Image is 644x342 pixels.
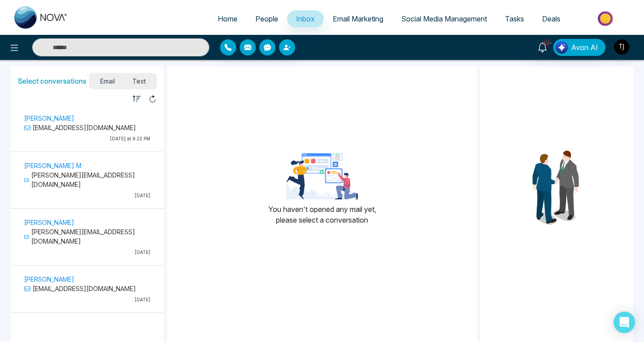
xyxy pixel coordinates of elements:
[333,14,383,23] span: Email Marketing
[542,14,560,23] span: Deals
[324,10,392,27] a: Email Marketing
[553,39,606,56] button: Avon AI
[209,10,246,27] a: Home
[24,170,150,189] p: [PERSON_NAME][EMAIL_ADDRESS][DOMAIN_NAME]
[255,14,278,23] span: People
[24,192,150,199] p: [DATE]
[24,284,150,293] p: [EMAIL_ADDRESS][DOMAIN_NAME]
[24,218,150,227] p: [PERSON_NAME]
[287,10,324,27] a: Inbox
[574,8,639,29] img: Market-place.gif
[401,14,487,23] span: Social Media Management
[246,10,287,27] a: People
[91,75,124,87] span: Email
[296,14,315,23] span: Inbox
[505,14,524,23] span: Tasks
[496,10,533,27] a: Tasks
[24,161,150,170] p: [PERSON_NAME] M
[218,14,237,23] span: Home
[614,312,635,333] div: Open Intercom Messenger
[24,135,150,142] p: [DATE] at 9:22 PM
[24,274,150,284] p: [PERSON_NAME]
[24,249,150,256] p: [DATE]
[532,39,553,55] a: 10+
[614,39,629,55] img: User Avatar
[555,41,568,54] img: Lead Flow
[124,75,155,87] span: Text
[14,6,68,29] img: Nova CRM Logo
[571,42,598,53] span: Avon AI
[392,10,496,27] a: Social Media Management
[24,296,150,303] p: [DATE]
[24,227,150,246] p: [PERSON_NAME][EMAIL_ADDRESS][DOMAIN_NAME]
[268,204,376,225] p: You haven't opened any mail yet, please select a conversation
[18,77,86,85] h5: Select conversations
[24,114,150,123] p: [PERSON_NAME]
[24,123,150,132] p: [EMAIL_ADDRESS][DOMAIN_NAME]
[542,39,551,47] span: 10+
[533,10,569,27] a: Deals
[286,153,358,199] img: landing-page-for-google-ads-3.png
